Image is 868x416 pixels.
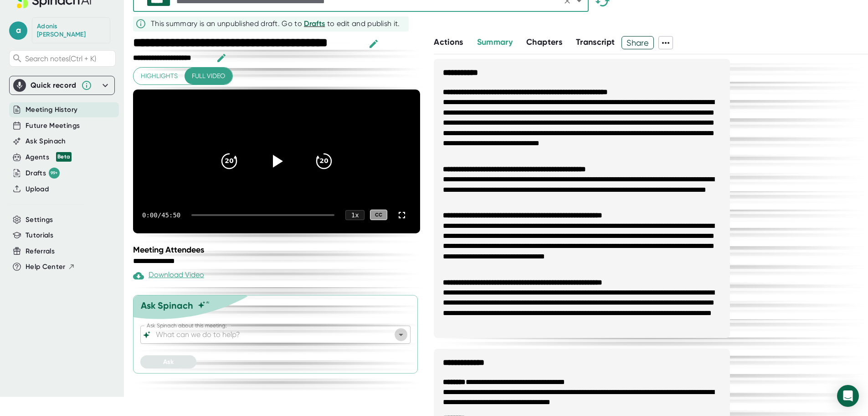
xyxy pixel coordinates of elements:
[621,36,654,49] button: Share
[134,68,185,84] button: Highlights
[154,328,381,341] input: What can we do to help?
[395,328,407,341] button: Open
[25,54,96,63] span: Search notes (Ctrl + K)
[526,36,562,48] button: Chapters
[477,37,513,47] span: Summary
[477,36,513,48] button: Summary
[434,36,463,48] button: Actions
[26,184,49,195] button: Upload
[26,152,72,163] div: Agents
[304,19,325,28] span: Drafts
[26,230,53,241] button: Tutorials
[26,168,60,179] div: Drafts
[26,136,66,147] button: Ask Spinach
[31,81,77,90] div: Quick record
[434,37,463,47] span: Actions
[345,210,365,220] div: 1 x
[13,76,111,95] div: Quick record
[133,270,204,281] div: Download Video
[133,245,422,255] div: Meeting Attendees
[576,37,615,47] span: Transcript
[26,105,77,115] button: Meeting History
[526,37,562,47] span: Chapters
[26,121,80,131] button: Future Meetings
[26,168,60,179] button: Drafts 99+
[185,68,232,84] button: Full video
[141,70,178,82] span: Highlights
[142,211,180,219] div: 0:00 / 45:50
[141,300,193,311] div: Ask Spinach
[49,168,60,179] div: 99+
[140,355,196,369] button: Ask
[26,246,55,257] button: Referrals
[37,22,105,38] div: Adonis Thompson
[576,36,615,48] button: Transcript
[26,262,66,272] span: Help Center
[26,215,53,225] button: Settings
[26,152,72,163] button: Agents Beta
[9,21,27,40] span: a
[370,210,387,220] div: CC
[56,152,72,162] div: Beta
[837,385,859,407] div: Open Intercom Messenger
[622,35,653,51] span: Share
[192,70,225,82] span: Full video
[26,262,75,272] button: Help Center
[151,18,400,29] div: This summary is an unpublished draft. Go to to edit and publish it.
[304,18,325,29] button: Drafts
[163,358,174,366] span: Ask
